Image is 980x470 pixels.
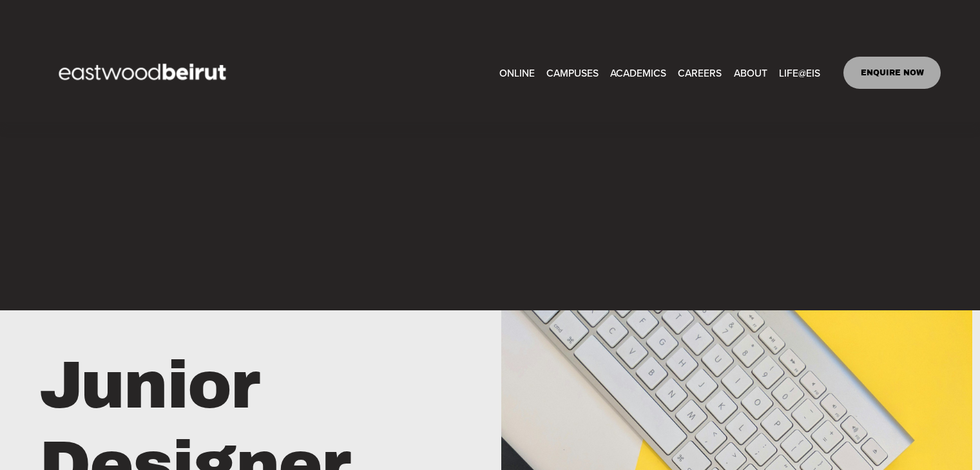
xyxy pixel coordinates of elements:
a: folder dropdown [779,62,820,82]
img: EastwoodIS Global Site [39,40,249,106]
a: folder dropdown [734,62,767,82]
span: ACADEMICS [610,64,666,82]
a: CAREERS [678,62,722,82]
a: folder dropdown [546,62,599,82]
a: ENQUIRE NOW [843,57,941,89]
a: folder dropdown [610,62,666,82]
span: ABOUT [734,64,767,82]
span: CAMPUSES [546,64,599,82]
a: ONLINE [499,62,535,82]
span: LIFE@EIS [779,64,820,82]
